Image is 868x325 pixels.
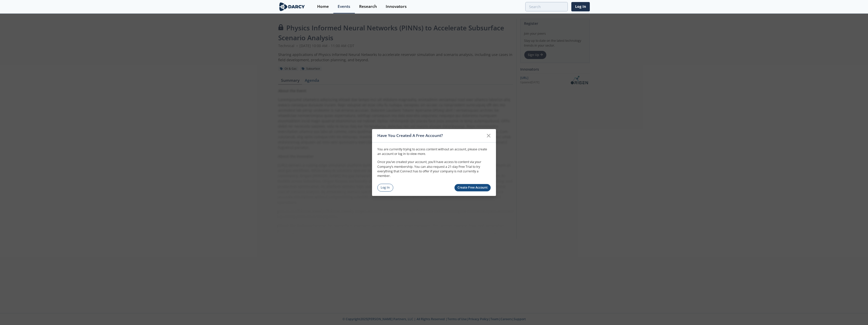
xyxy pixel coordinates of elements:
a: Create Free Account [454,184,491,191]
p: Once you’ve created your account, you’ll have access to content via your Company’s membership. Yo... [377,160,491,178]
a: Log In [571,2,590,11]
div: Events [338,5,350,9]
div: Innovators [386,5,407,9]
a: Log In [377,184,393,192]
p: You are currently trying to access content without an account, please create an account or log in... [377,147,491,156]
div: Home [317,5,329,9]
input: Advanced Search [525,2,568,11]
div: Research [359,5,377,9]
div: Have You Created A Free Account? [377,131,484,140]
img: logo-wide.svg [278,2,306,11]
